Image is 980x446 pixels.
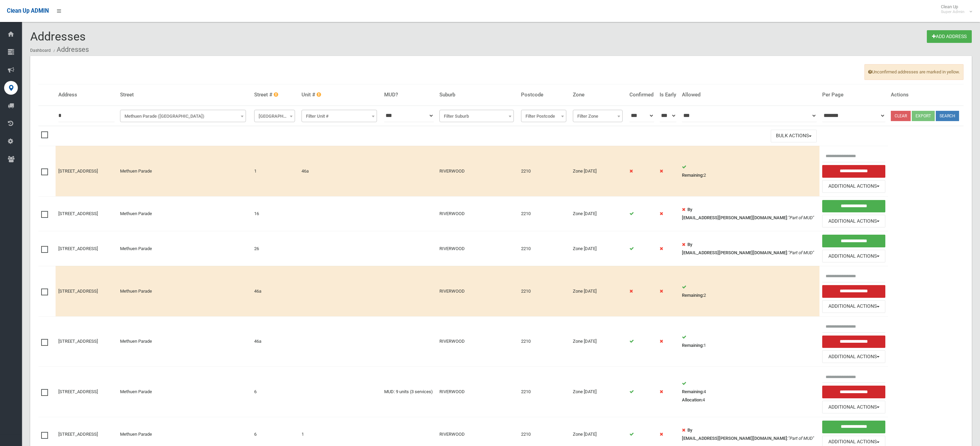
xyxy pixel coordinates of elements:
[58,92,115,98] h4: Address
[927,30,972,43] a: Add Address
[251,231,299,266] td: 26
[822,92,885,98] h4: Per Page
[58,168,98,174] a: [STREET_ADDRESS]
[570,266,626,316] td: Zone [DATE]
[682,242,787,255] strong: By [EMAIL_ADDRESS][PERSON_NAME][DOMAIN_NAME]
[521,110,566,122] span: Filter Postcode
[660,92,676,98] h4: Is Early
[822,250,885,262] button: Additional Actions
[822,300,885,313] button: Additional Actions
[256,111,294,121] span: Filter Street #
[7,8,49,14] span: Clean Up ADMIN
[122,111,244,121] span: Methuen Parade (RIVERWOOD)
[518,316,570,367] td: 2210
[58,211,98,216] a: [STREET_ADDRESS]
[682,293,704,298] strong: Remaining:
[682,207,787,220] strong: By [EMAIL_ADDRESS][PERSON_NAME][DOMAIN_NAME]
[518,266,570,316] td: 2210
[117,367,251,417] td: Methuen Parade
[682,397,702,402] strong: Allocation:
[437,231,518,266] td: RIVERWOOD
[58,389,98,394] a: [STREET_ADDRESS]
[912,111,935,121] button: Export
[682,173,704,178] strong: Remaining:
[629,92,654,98] h4: Confirmed
[299,146,381,196] td: 46a
[441,111,512,121] span: Filter Suburb
[822,180,885,193] button: Additional Actions
[437,367,518,417] td: RIVERWOOD
[788,250,814,255] em: "Part of MUD"
[788,215,814,220] em: "Part of MUD"
[437,146,518,196] td: RIVERWOOD
[679,367,819,417] td: 4 4
[822,215,885,227] button: Additional Actions
[251,367,299,417] td: 6
[58,246,98,251] a: [STREET_ADDRESS]
[822,350,885,363] button: Additional Actions
[573,92,624,98] h4: Zone
[518,231,570,266] td: 2210
[439,92,516,98] h4: Suburb
[437,316,518,367] td: RIVERWOOD
[575,111,621,121] span: Filter Zone
[936,111,959,121] button: Search
[570,231,626,266] td: Zone [DATE]
[302,110,377,122] span: Filter Unit #
[302,92,379,98] h4: Unit #
[117,196,251,231] td: Methuen Parade
[251,316,299,367] td: 46a
[58,339,98,344] a: [STREET_ADDRESS]
[518,146,570,196] td: 2210
[570,146,626,196] td: Zone [DATE]
[518,367,570,417] td: 2210
[303,111,375,121] span: Filter Unit #
[682,92,817,98] h4: Allowed
[570,316,626,367] td: Zone [DATE]
[437,266,518,316] td: RIVERWOOD
[570,367,626,417] td: Zone [DATE]
[120,92,249,98] h4: Street
[523,111,565,121] span: Filter Postcode
[679,231,819,266] td: :
[771,130,817,142] button: Bulk Actions
[254,92,296,98] h4: Street #
[251,146,299,196] td: 1
[570,196,626,231] td: Zone [DATE]
[30,30,86,43] span: Addresses
[682,389,704,394] strong: Remaining:
[58,289,98,294] a: [STREET_ADDRESS]
[521,92,567,98] h4: Postcode
[679,146,819,196] td: 2
[30,48,51,53] a: Dashboard
[254,110,295,122] span: Filter Street #
[788,436,814,441] em: "Part of MUD"
[381,367,437,417] td: MUD: 9 units (3 services)
[384,92,434,98] h4: MUD?
[891,92,961,98] h4: Actions
[891,111,911,121] a: Clear
[864,64,964,80] span: Unconfirmed addresses are marked in yellow.
[679,266,819,316] td: 2
[941,9,965,14] small: Super Admin
[251,196,299,231] td: 16
[937,4,971,14] span: Clean Up
[120,110,246,122] span: Methuen Parade (RIVERWOOD)
[251,266,299,316] td: 46a
[822,401,885,413] button: Additional Actions
[679,196,819,231] td: :
[518,196,570,231] td: 2210
[117,266,251,316] td: Methuen Parade
[679,316,819,367] td: 1
[682,343,704,348] strong: Remaining:
[439,110,514,122] span: Filter Suburb
[117,146,251,196] td: Methuen Parade
[117,231,251,266] td: Methuen Parade
[58,432,98,437] a: [STREET_ADDRESS]
[52,43,89,56] li: Addresses
[117,316,251,367] td: Methuen Parade
[437,196,518,231] td: RIVERWOOD
[573,110,623,122] span: Filter Zone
